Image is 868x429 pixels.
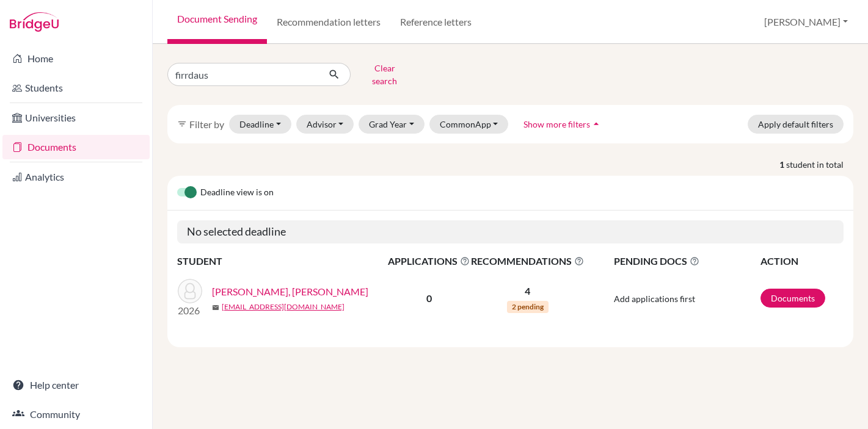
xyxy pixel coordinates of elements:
a: Help center [2,373,150,397]
i: filter_list [177,119,187,129]
a: Students [2,76,150,100]
a: Community [2,402,150,427]
th: ACTION [760,253,844,269]
a: Home [2,46,150,71]
strong: 1 [779,158,786,171]
button: Clear search [351,59,418,90]
h5: No selected deadline [177,220,844,243]
span: Filter by [189,118,224,130]
input: Find student by name... [167,63,319,86]
a: [PERSON_NAME], [PERSON_NAME] [212,284,368,299]
th: STUDENT [177,253,387,269]
button: CommonApp [429,115,509,134]
a: [EMAIL_ADDRESS][DOMAIN_NAME] [222,301,345,312]
span: student in total [786,158,853,171]
i: arrow_drop_up [590,118,602,130]
img: Bridge-U [10,12,59,32]
button: Advisor [296,115,354,134]
span: Deadline view is on [200,186,274,200]
a: Universities [2,106,150,130]
button: Grad Year [359,115,425,134]
button: [PERSON_NAME] [759,10,853,34]
button: Deadline [229,115,291,134]
b: 0 [426,292,432,304]
span: PENDING DOCS [614,254,759,269]
p: 4 [471,284,584,298]
p: 2026 [178,303,202,318]
span: APPLICATIONS [388,254,470,269]
button: Show more filtersarrow_drop_up [513,115,613,134]
span: mail [212,304,219,311]
button: Apply default filters [748,115,844,134]
span: 2 pending [507,301,549,313]
img: Mohd Firrdaus, Muhammad Farrihin [178,279,202,303]
a: Documents [2,135,150,159]
a: Analytics [2,165,150,189]
span: Show more filters [523,119,590,129]
span: Add applications first [614,294,695,304]
span: RECOMMENDATIONS [471,254,584,269]
a: Documents [760,289,825,308]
